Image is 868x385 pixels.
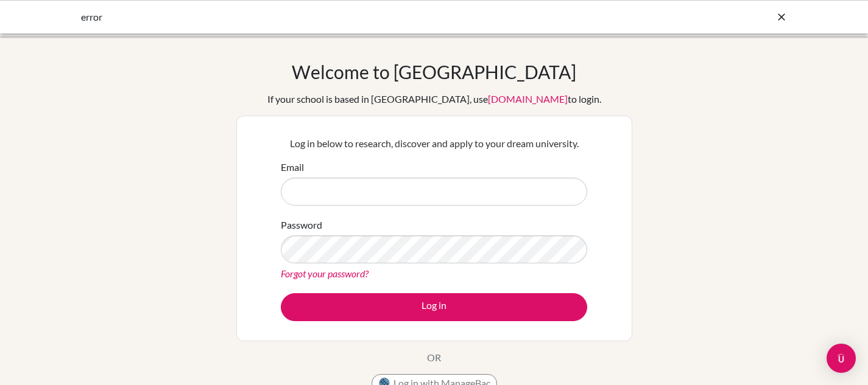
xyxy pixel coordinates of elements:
p: OR [427,350,441,365]
div: Open Intercom Messenger [827,344,856,373]
div: If your school is based in [GEOGRAPHIC_DATA], use to login. [267,92,601,106]
a: Forgot your password? [281,268,369,279]
h1: Welcome to [GEOGRAPHIC_DATA] [292,61,576,83]
a: [DOMAIN_NAME] [488,93,568,105]
label: Password [281,218,322,232]
div: error [81,10,605,24]
label: Email [281,160,304,175]
p: Log in below to research, discover and apply to your dream university. [281,136,587,151]
button: Log in [281,293,587,321]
